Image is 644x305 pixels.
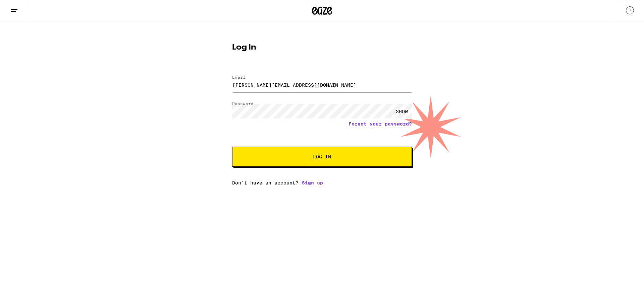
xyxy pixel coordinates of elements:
[232,101,254,106] label: Password
[232,44,412,52] h1: Log In
[313,154,331,159] span: Log In
[4,5,48,10] span: Hi. Need any help?
[302,180,323,185] a: Sign up
[232,147,412,167] button: Log In
[232,180,412,185] div: Don't have an account?
[348,121,412,127] a: Forgot your password?
[232,75,246,79] label: Email
[392,104,412,119] div: SHOW
[232,77,412,92] input: Email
